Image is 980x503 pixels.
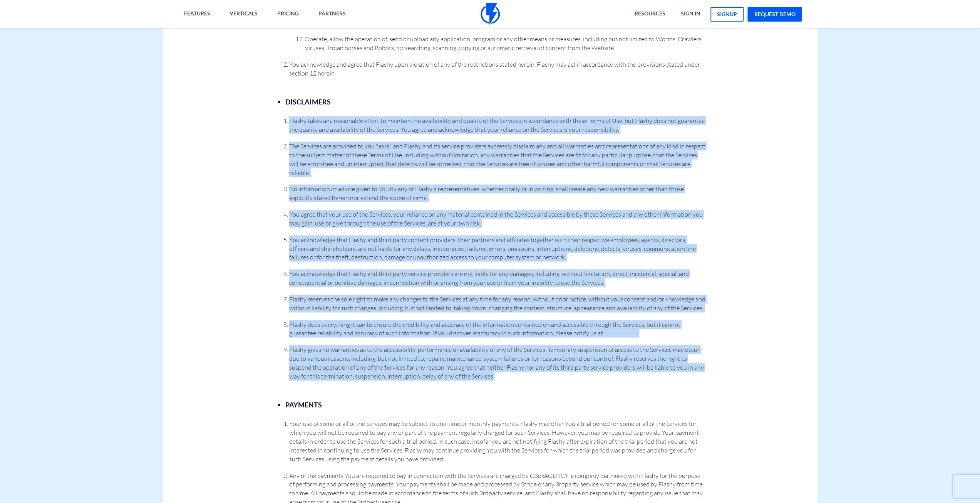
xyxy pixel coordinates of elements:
span: The Services are provided to you "as is" and Flashy and its service providers expressly disclaim ... [289,142,705,177]
span: You acknowledge that Flashy and third party content providers, their partners and affiliates toge... [289,236,696,261]
span: Flashy takes any reasonable effort to maintain the availability and quality of the Services in ac... [289,117,705,133]
a: signup [710,7,744,22]
span: No information or advice given to You by any of Flashy's representatives, whether orally or in wr... [289,185,684,202]
span: Flashy reserves the sole right to make any changes to the Services at any time for any reason, wi... [289,295,705,312]
span: Your use of some or all of the Services may be subject to one-time or monthly payments. Flashy ma... [289,420,699,463]
span: Operate, allow the operation of, send or upload any application, program or any other means or me... [305,35,703,52]
span: rd [483,489,489,497]
span: You acknowledge and agree that Flashy upon violation of any of the restrictions stated herein, Fl... [289,61,700,77]
span: Flashy does everything it can to ensure the credibility and accuracy of the information contained... [289,321,680,337]
span: You acknowledge that Flashy and third party service providers are not liable for any damages, inc... [289,270,689,286]
a: request demo [747,7,802,22]
span: rd [559,480,565,488]
strong: DISCLAIMERS [285,98,331,106]
span: Any of the payments You are required to pay in connection with the Services are charged by CBoxAG... [289,472,700,488]
strong: PAYMENTS [285,400,322,409]
span: Flashy gives no warranties as to the accessibility, performance or availability of any of the Ser... [289,346,704,380]
span: You agree that your use of the Services, your reliance on any material contained in the Services ... [289,210,703,227]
